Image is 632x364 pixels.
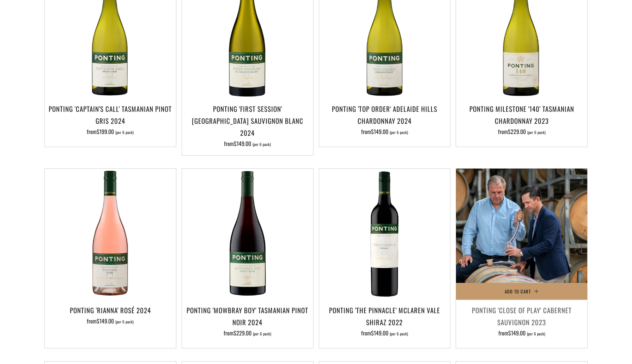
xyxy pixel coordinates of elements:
[115,320,134,324] span: (per 6 pack)
[48,304,172,316] h3: Ponting 'Rianna' Rosé 2024
[361,127,408,136] span: from
[456,283,587,300] button: Add to Cart
[371,127,388,136] span: $149.00
[508,127,526,136] span: $229.00
[48,103,172,127] h3: Ponting 'Captain's Call' Tasmanian Pinot Gris 2024
[224,329,271,337] span: from
[460,304,584,328] h3: Ponting 'Close of Play' Cabernet Sauvignon 2023
[45,304,176,339] a: Ponting 'Rianna' Rosé 2024 from$149.00 (per 6 pack)
[253,332,271,336] span: (per 6 pack)
[361,329,408,337] span: from
[527,332,545,336] span: (per 6 pack)
[182,304,313,339] a: Ponting 'Mowbray Boy' Tasmanian Pinot Noir 2024 from$229.00 (per 6 pack)
[456,304,587,339] a: Ponting 'Close of Play' Cabernet Sauvignon 2023 from$149.00 (per 6 pack)
[182,103,313,147] a: Ponting 'First Session' [GEOGRAPHIC_DATA] Sauvignon Blanc 2024 from$149.00 (per 6 pack)
[390,131,408,134] span: (per 6 pack)
[323,103,447,127] h3: Ponting 'Top Order' Adelaide Hills Chardonnay 2024
[97,127,114,136] span: $199.00
[390,332,408,336] span: (per 6 pack)
[45,103,176,138] a: Ponting 'Captain's Call' Tasmanian Pinot Gris 2024 from$199.00 (per 6 pack)
[505,288,531,295] span: Add to Cart
[253,142,271,146] span: (per 6 pack)
[87,127,134,136] span: from
[186,304,310,328] h3: Ponting 'Mowbray Boy' Tasmanian Pinot Noir 2024
[87,317,134,325] span: from
[508,329,525,337] span: $149.00
[115,131,134,134] span: (per 6 pack)
[323,304,447,328] h3: Ponting 'The Pinnacle' McLaren Vale Shiraz 2022
[234,139,251,148] span: $149.00
[186,103,310,139] h3: Ponting 'First Session' [GEOGRAPHIC_DATA] Sauvignon Blanc 2024
[460,103,584,127] h3: Ponting Milestone '140' Tasmanian Chardonnay 2023
[224,139,271,148] span: from
[319,103,450,138] a: Ponting 'Top Order' Adelaide Hills Chardonnay 2024 from$149.00 (per 6 pack)
[371,329,388,337] span: $149.00
[233,329,251,337] span: $229.00
[498,127,546,136] span: from
[498,329,545,337] span: from
[319,304,450,339] a: Ponting 'The Pinnacle' McLaren Vale Shiraz 2022 from$149.00 (per 6 pack)
[97,317,114,325] span: $149.00
[456,103,587,138] a: Ponting Milestone '140' Tasmanian Chardonnay 2023 from$229.00 (per 6 pack)
[527,131,546,134] span: (per 6 pack)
